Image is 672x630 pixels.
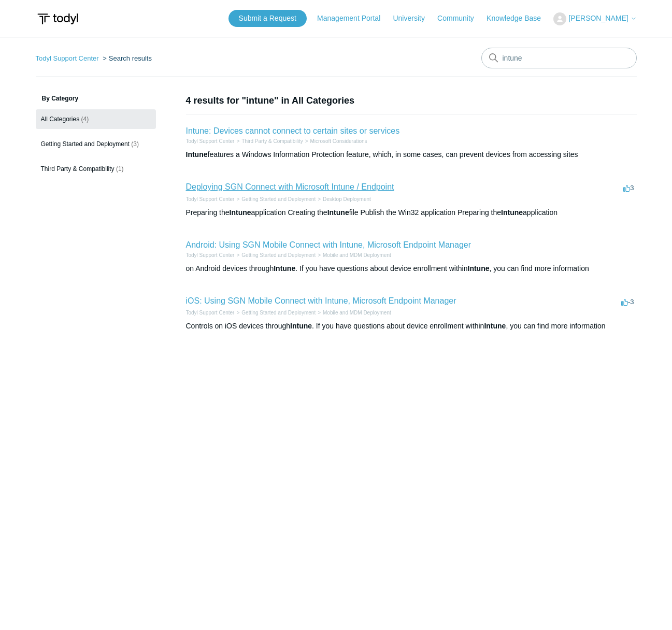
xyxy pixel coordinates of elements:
[303,137,367,145] li: Microsoft Considerations
[290,322,312,330] em: Intune
[131,140,139,148] span: (3)
[41,140,130,148] span: Getting Started and Deployment
[186,196,235,202] a: Todyl Support Center
[36,9,80,28] img: Todyl Support Center Help Center home page
[36,94,156,103] h3: By Category
[186,182,394,191] a: Deploying SGN Connect with Microsoft Intune / Endpoint
[186,252,235,258] a: Todyl Support Center
[316,309,391,317] li: Mobile and MDM Deployment
[234,195,316,203] li: Getting Started and Deployment
[186,195,235,203] li: Todyl Support Center
[186,150,208,159] em: Intune
[468,264,490,273] em: Intune
[316,195,371,203] li: Desktop Deployment
[487,13,551,24] a: Knowledge Base
[186,126,400,135] a: Intune: Devices cannot connect to certain sites or services
[621,298,634,306] span: -3
[186,240,471,249] a: Android: Using SGN Mobile Connect with Intune, Microsoft Endpoint Manager
[186,94,637,108] h1: 4 results for "intune" in All Categories
[36,54,101,62] li: Todyl Support Center
[116,165,124,173] span: (1)
[323,196,371,202] a: Desktop Deployment
[234,137,303,145] li: Third Party & Compatibility
[437,13,484,24] a: Community
[81,116,89,123] span: (4)
[186,251,235,259] li: Todyl Support Center
[323,310,391,316] a: Mobile and MDM Deployment
[241,310,316,316] a: Getting Started and Deployment
[41,116,80,123] span: All Categories
[310,138,367,144] a: Microsoft Considerations
[241,252,316,258] a: Getting Started and Deployment
[234,309,316,317] li: Getting Started and Deployment
[568,14,628,22] span: [PERSON_NAME]
[186,296,456,305] a: iOS: Using SGN Mobile Connect with Intune, Microsoft Endpoint Manager
[230,208,251,217] em: Intune
[393,13,435,24] a: University
[228,10,307,27] a: Submit a Request
[553,12,636,25] button: [PERSON_NAME]
[623,184,634,192] span: 3
[317,13,391,24] a: Management Portal
[316,251,391,259] li: Mobile and MDM Deployment
[41,165,115,173] span: Third Party & Compatibility
[186,149,637,160] div: features a Windows Information Protection feature, which, in some cases, can prevent devices from...
[274,264,295,273] em: Intune
[36,134,156,154] a: Getting Started and Deployment (3)
[481,48,637,68] input: Search
[36,54,99,62] a: Todyl Support Center
[101,54,152,62] li: Search results
[327,208,349,217] em: Intune
[241,138,303,144] a: Third Party & Compatibility
[186,263,637,274] div: on Android devices through . If you have questions about device enrollment within , you can find ...
[241,196,316,202] a: Getting Started and Deployment
[323,252,391,258] a: Mobile and MDM Deployment
[186,207,637,218] div: Preparing the application Creating the file Publish the Win32 application Preparing the application
[484,322,506,330] em: Intune
[186,138,235,144] a: Todyl Support Center
[36,159,156,179] a: Third Party & Compatibility (1)
[186,321,637,332] div: Controls on iOS devices through . If you have questions about device enrollment within , you can ...
[186,310,235,316] a: Todyl Support Center
[186,137,235,145] li: Todyl Support Center
[36,109,156,129] a: All Categories (4)
[234,251,316,259] li: Getting Started and Deployment
[186,309,235,317] li: Todyl Support Center
[501,208,523,217] em: Intune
